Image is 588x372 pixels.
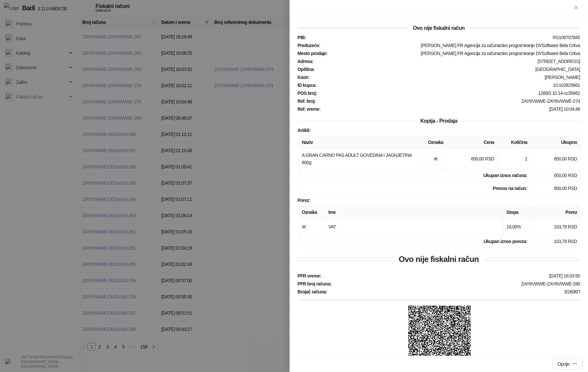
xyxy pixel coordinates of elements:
[297,106,320,112] strong: Ref. vreme :
[299,219,326,235] td: Ж
[297,83,316,88] strong: ID kupca :
[408,306,471,368] img: QR kod
[328,51,581,56] div: [PERSON_NAME] PR Agencija za računarsko programiranje DVSoftware Bela Crkva
[322,273,581,279] div: [DATE] 16:03:50
[318,91,581,96] div: 1289/3.10.14-cc35662
[424,149,447,169] td: Ж
[297,98,316,104] strong: Ref. broj :
[297,198,310,203] strong: Porez :
[530,136,580,149] th: Ukupno
[447,136,497,149] th: Cena
[572,4,580,12] button: Zatvori
[297,289,327,294] strong: Brojač računa :
[415,118,463,124] span: Kopija - Prodaja
[393,255,484,264] span: Ovo nije fiskalni račun
[316,98,581,104] div: ZAY6VWWE-ZAY6VWWE-274
[314,59,581,64] div: [STREET_ADDRESS]
[297,35,306,40] strong: PIB :
[530,182,580,195] td: 650,00 RSD
[332,281,581,286] div: ZAY6VWWE-ZAY6VWWE-280
[408,25,470,31] span: Ovo nije fiskalni račun
[297,51,328,56] strong: Mesto prodaje :
[530,169,580,182] td: 650,00 RSD
[483,173,527,178] strong: Ukupan iznos računa :
[530,235,580,248] td: 103,78 RSD
[297,59,313,64] strong: Adresa :
[497,149,530,169] td: 1
[424,136,447,149] th: Oznaka
[552,359,583,369] button: Opcije
[484,239,527,244] strong: Ukupan iznos poreza:
[326,206,504,219] th: Ime
[497,136,530,149] th: Količina
[297,273,321,279] strong: PFR vreme :
[493,186,527,191] strong: Prenos na račun :
[310,75,581,80] div: [PERSON_NAME]
[299,206,326,219] th: Oznaka
[315,67,581,72] div: [GEOGRAPHIC_DATA]
[317,83,581,88] div: 10:102825661
[297,128,310,133] strong: Artikli :
[321,43,581,48] div: [PERSON_NAME] PR Agencija za računarsko programiranje DVSoftware Bela Crkva
[447,149,497,169] td: 650,00 RSD
[530,149,580,169] td: 650,00 RSD
[306,35,581,40] div: RS108707845
[297,43,320,48] strong: Preduzeće :
[557,361,569,367] div: Opcije
[530,219,580,235] td: 103,78 RSD
[326,219,504,235] td: VAT
[321,106,581,112] div: [DATE] 10:04:48
[299,136,424,149] th: Naziv
[297,75,309,80] strong: Kasir :
[504,219,530,235] td: 19,00%
[297,281,332,286] strong: PFR broj računa :
[299,149,424,169] td: A GRAN CARNO PAS ADULT GOVEDINA I JAGNJETINA 800g
[297,67,315,72] strong: Opština :
[328,289,581,294] div: 3/280КП
[297,91,317,96] strong: POS broj :
[530,206,580,219] th: Porez
[504,206,530,219] th: Stopa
